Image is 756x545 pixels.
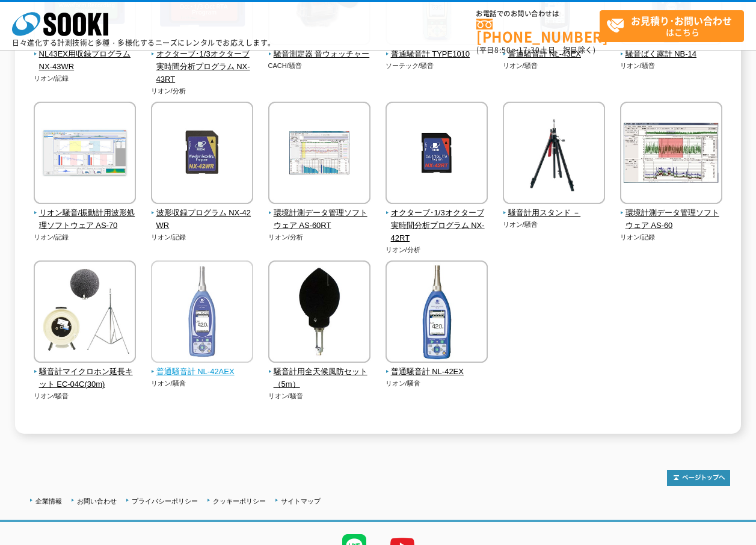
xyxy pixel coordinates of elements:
p: リオン/記録 [34,232,137,242]
span: リオン騒音/振動計用波形処理ソフトウェア AS-70 [34,207,137,232]
p: リオン/騒音 [503,61,606,71]
a: 騒音計用スタンド － [503,196,606,220]
a: オクターブ･1/3オクターブ実時間分析プログラム NX-43RT [151,37,254,85]
img: 普通騒音計 NL-42EX [386,260,488,366]
span: オクターブ･1/3オクターブ実時間分析プログラム NX-43RT [151,48,254,85]
p: リオン/分析 [151,86,254,96]
p: リオン/騒音 [620,61,723,71]
span: オクターブ･1/3オクターブ実時間分析プログラム NX-42RT [386,207,488,244]
a: クッキーポリシー [213,497,266,505]
img: トップページへ [667,470,730,486]
span: 騒音計マイクロホン延長キット EC-04C(30m) [34,366,137,391]
p: リオン/騒音 [34,391,137,401]
p: リオン/分析 [268,232,371,242]
img: 環境計測データ管理ソフトウェア AS-60 [620,102,722,207]
a: 企業情報 [35,497,62,505]
p: リオン/騒音 [151,378,254,389]
span: 環境計測データ管理ソフトウェア AS-60RT [268,207,371,232]
img: 騒音計用スタンド － [503,102,605,207]
a: 普通騒音計 NL-42EX [386,354,488,378]
p: ソーテック/騒音 [386,61,488,71]
strong: お見積り･お問い合わせ [631,13,732,28]
img: 波形収録プログラム NX-42WR [151,102,253,207]
a: 騒音計マイクロホン延長キット EC-04C(30m) [34,354,137,390]
a: 普通騒音計 NL-42AEX [151,354,254,378]
span: 騒音計用全天候風防セット （5m） [268,366,371,391]
span: 騒音計用スタンド － [503,207,606,220]
p: リオン/騒音 [268,391,371,401]
img: 騒音計マイクロホン延長キット EC-04C(30m) [34,260,136,366]
a: オクターブ･1/3オクターブ実時間分析プログラム NX-42RT [386,196,488,244]
a: 騒音計用全天候風防セット （5m） [268,354,371,390]
p: リオン/分析 [386,245,488,255]
p: CACH/騒音 [268,61,371,71]
p: リオン/騒音 [386,378,488,389]
p: リオン/記録 [34,73,137,84]
span: 17:30 [518,45,540,55]
a: 環境計測データ管理ソフトウェア AS-60 [620,196,723,232]
img: 騒音計用全天候風防セット （5m） [268,260,370,366]
a: サイトマップ [281,497,321,505]
a: [PHONE_NUMBER] [476,19,600,43]
span: 普通騒音計 NL-42AEX [151,366,254,378]
a: お見積り･お問い合わせはこちら [600,10,744,42]
a: リオン騒音/振動計用波形処理ソフトウェア AS-70 [34,196,137,232]
span: 8:50 [494,45,511,55]
a: 環境計測データ管理ソフトウェア AS-60RT [268,196,371,232]
a: お問い合わせ [77,497,117,505]
span: お電話でのお問い合わせは [476,10,600,17]
a: 波形収録プログラム NX-42WR [151,196,254,232]
span: はこちら [606,11,743,41]
span: 普通騒音計 NL-42EX [386,366,488,378]
span: 波形収録プログラム NX-42WR [151,207,254,232]
span: 環境計測データ管理ソフトウェア AS-60 [620,207,723,232]
img: 環境計測データ管理ソフトウェア AS-60RT [268,102,370,207]
p: 日々進化する計測技術と多種・多様化するニーズにレンタルでお応えします。 [12,39,275,46]
p: リオン/記録 [620,232,723,242]
p: リオン/記録 [151,232,254,242]
span: NL43EX用収録プログラム NX-43WR [34,48,137,73]
img: オクターブ･1/3オクターブ実時間分析プログラム NX-42RT [386,102,488,207]
p: リオン/騒音 [503,220,606,230]
a: プライバシーポリシー [132,497,198,505]
span: (平日 ～ 土日、祝日除く) [476,45,595,55]
img: 普通騒音計 NL-42AEX [151,260,253,366]
img: リオン騒音/振動計用波形処理ソフトウェア AS-70 [34,102,136,207]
